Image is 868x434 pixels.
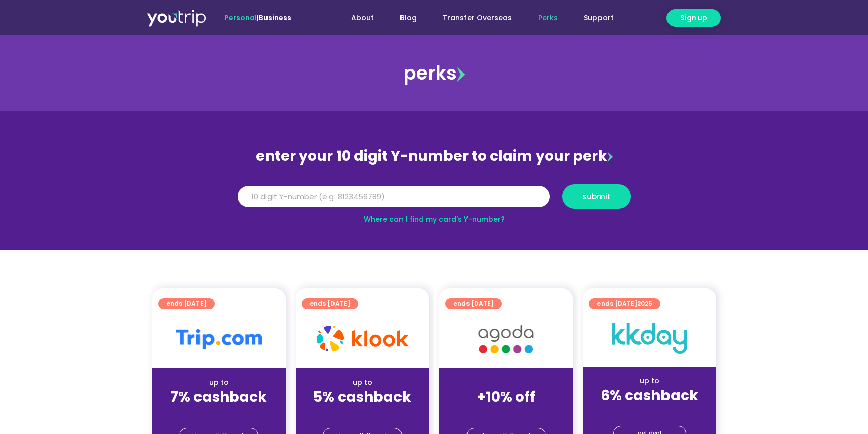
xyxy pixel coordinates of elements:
span: ends [DATE] [310,298,350,309]
span: Sign up [680,13,707,23]
a: Support [571,9,627,27]
div: (for stays only) [447,406,565,417]
div: up to [591,376,708,386]
a: ends [DATE] [445,298,502,309]
a: About [338,9,387,27]
span: 2025 [637,299,652,308]
div: (for stays only) [591,405,708,415]
div: enter your 10 digit Y-number to claim your perk [233,143,636,169]
span: | [224,13,291,23]
strong: +10% off [477,387,536,407]
span: submit [582,193,611,200]
strong: 5% cashback [313,387,411,407]
div: up to [160,377,278,388]
a: Transfer Overseas [430,9,525,27]
a: ends [DATE] [302,298,358,309]
div: up to [304,377,421,388]
span: ends [DATE] [453,298,494,309]
strong: 7% cashback [170,387,267,407]
div: (for stays only) [160,406,278,417]
a: Business [259,13,291,23]
a: ends [DATE] [158,298,215,309]
div: (for stays only) [304,406,421,417]
nav: Menu [318,9,627,27]
span: ends [DATE] [166,298,207,309]
a: Sign up [666,9,721,27]
span: Personal [224,13,257,23]
input: 10 digit Y-number (e.g. 8123456789) [238,186,550,208]
button: submit [562,184,631,209]
strong: 6% cashback [600,386,698,405]
a: ends [DATE]2025 [589,298,660,309]
span: ends [DATE] [597,298,652,309]
a: Perks [525,9,571,27]
span: up to [497,377,515,387]
a: Where can I find my card’s Y-number? [364,214,505,224]
form: Y Number [238,184,631,216]
a: Blog [387,9,430,27]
